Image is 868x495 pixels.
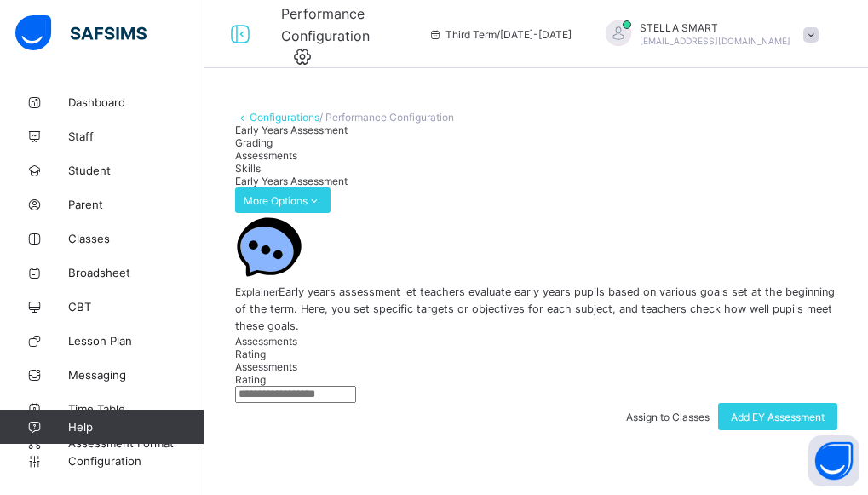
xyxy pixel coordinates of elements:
[626,411,710,423] span: Assign to Classes
[235,124,348,136] span: Early Years Assessment
[235,335,297,348] span: Assessments
[68,198,204,211] span: Parent
[68,420,204,434] span: Help
[640,21,790,34] span: STELLA SMART
[68,130,204,143] span: Staff
[319,111,454,124] span: / Performance Configuration
[250,111,319,124] a: Configurations
[68,232,204,245] span: Classes
[235,285,835,332] span: Early years assessment let teachers evaluate early years pupils based on various goals set at the...
[281,5,370,44] span: Performance Configuration
[808,435,859,486] button: Open asap
[15,15,147,51] img: safsims
[235,213,303,281] img: Chat.054c5d80b312491b9f15f6fadeacdca6.svg
[235,149,297,162] span: Assessments
[640,36,790,46] span: [EMAIL_ADDRESS][DOMAIN_NAME]
[68,266,204,279] span: Broadsheet
[68,334,204,348] span: Lesson Plan
[235,136,273,149] span: Grading
[235,285,279,298] span: Explainer
[68,164,204,177] span: Student
[68,368,204,382] span: Messaging
[68,300,204,314] span: CBT
[235,162,261,175] span: Skills
[731,411,825,423] span: Add EY Assessment
[235,348,266,360] span: Rating
[428,28,572,41] span: session/term information
[68,454,204,468] span: Configuration
[589,20,827,49] div: STELLASMART
[68,95,204,109] span: Dashboard
[68,402,204,416] span: Time Table
[235,175,348,187] span: Early Years Assessment
[235,373,266,386] span: Rating
[235,360,297,373] span: Assessments
[244,194,322,207] span: More Options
